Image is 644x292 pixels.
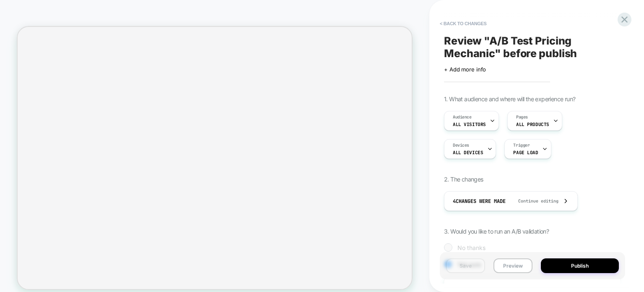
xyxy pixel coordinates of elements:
span: Continue editing [510,198,558,204]
span: Review " A/B Test Pricing Mechanic " before publish [444,34,621,60]
span: 3. Would you like to run an A/B validation? [444,228,549,235]
button: Save [446,258,485,273]
span: All Visitors [453,121,486,127]
span: 4 Changes were made [453,198,506,205]
span: Audience [453,114,472,120]
span: ALL DEVICES [453,150,483,155]
span: Devices [453,142,469,148]
span: 2. The changes [444,176,483,183]
span: No thanks [457,244,486,251]
span: Pages [516,114,528,120]
button: < Back to changes [436,17,491,30]
span: Page Load [513,150,538,155]
span: + Add more info [444,66,486,73]
button: Publish [541,258,619,273]
span: 1. What audience and where will the experience run? [444,95,575,103]
button: Preview [493,258,532,273]
span: Trigger [513,142,530,148]
span: ALL PRODUCTS [516,121,549,127]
